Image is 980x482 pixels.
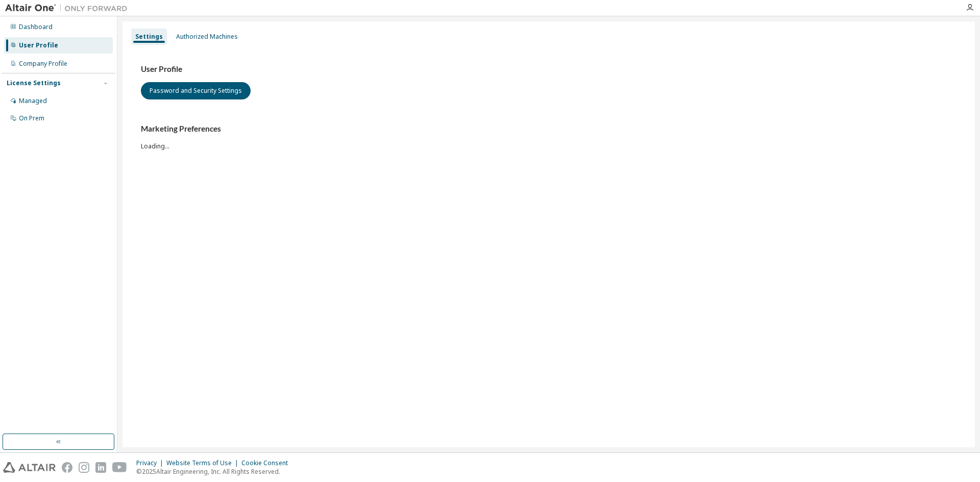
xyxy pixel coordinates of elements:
div: On Prem [19,114,44,122]
h3: User Profile [141,64,957,74]
div: Dashboard [19,23,53,31]
div: User Profile [19,41,58,49]
img: altair_logo.svg [3,462,56,473]
div: Privacy [136,459,166,467]
p: © 2025 Altair Engineering, Inc. All Rights Reserved. [136,467,294,476]
button: Password and Security Settings [141,82,251,99]
div: Cookie Consent [241,459,294,467]
div: Company Profile [19,60,67,68]
img: facebook.svg [62,462,72,473]
img: instagram.svg [79,462,89,473]
div: Settings [135,33,163,41]
div: Managed [19,97,47,105]
img: youtube.svg [112,462,127,473]
div: Authorized Machines [176,33,238,41]
img: Altair One [5,3,133,13]
div: Website Terms of Use [166,459,241,467]
div: Loading... [141,124,957,150]
div: License Settings [7,79,61,87]
h3: Marketing Preferences [141,124,957,134]
img: linkedin.svg [95,462,106,473]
